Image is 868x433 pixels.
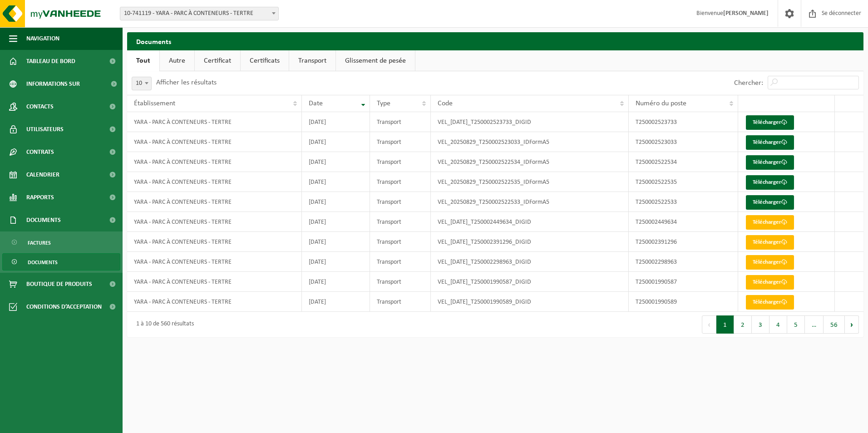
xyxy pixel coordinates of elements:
td: YARA - PARC À CONTENEURS - TERTRE [127,172,302,192]
span: 10-741119 - YARA - PARC À CONTENEURS - TERTRE [120,7,278,20]
font: Télécharger [753,219,781,225]
span: Date [309,100,323,107]
span: Type [377,100,390,107]
td: [DATE] [302,252,370,272]
td: Transport [370,172,431,192]
span: 10 [132,77,152,90]
font: Télécharger [753,199,781,205]
a: Autre [160,50,194,71]
span: Code [438,100,453,107]
span: Contacts [26,95,54,118]
td: VEL_[DATE]_T250001990589_DIGID [431,292,629,312]
td: YARA - PARC À CONTENEURS - TERTRE [127,212,302,232]
button: 3 [752,315,769,334]
span: Calendrier [26,163,59,186]
td: T250002391296 [629,232,739,252]
span: … [805,315,824,334]
span: Conditions d’acceptation [26,295,102,318]
a: Télécharger [746,275,794,290]
td: [DATE] [302,172,370,192]
td: VEL_[DATE]_T250002449634_DIGID [431,212,629,232]
td: VEL_20250829_T250002522535_IDFormA5 [431,172,629,192]
button: 2 [734,315,752,334]
td: Transport [370,152,431,172]
td: VEL_[DATE]_T250001990587_DIGID [431,272,629,292]
font: Télécharger [753,259,781,265]
button: 56 [824,315,845,334]
label: Chercher: [734,79,763,87]
td: T250002522535 [629,172,739,192]
td: Transport [370,212,431,232]
td: T250002523733 [629,112,739,132]
td: Transport [370,192,431,212]
a: Télécharger [746,215,794,230]
span: 10 [132,77,151,90]
td: VEL_20250829_T250002523033_IDFormA5 [431,132,629,152]
td: T250002523033 [629,132,739,152]
td: YARA - PARC À CONTENEURS - TERTRE [127,152,302,172]
a: Certificat [195,50,240,71]
label: Afficher les résultats [156,79,217,86]
button: Prochain [845,315,859,334]
h2: Documents [127,32,863,50]
td: VEL_20250829_T250002522533_IDFormA5 [431,192,629,212]
td: T250002298963 [629,252,739,272]
span: Contrats [26,141,54,163]
button: 1 [716,315,734,334]
td: VEL_20250829_T250002522534_IDFormA5 [431,152,629,172]
td: YARA - PARC À CONTENEURS - TERTRE [127,292,302,312]
a: Transport [289,50,335,71]
td: [DATE] [302,152,370,172]
td: T250001990587 [629,272,739,292]
a: Télécharger [746,235,794,250]
a: Factures [2,234,120,251]
a: Télécharger [746,135,794,150]
strong: [PERSON_NAME] [723,10,769,17]
a: Glissement de pesée [336,50,415,71]
a: Télécharger [746,115,794,130]
td: [DATE] [302,192,370,212]
span: Documents [26,209,61,231]
td: [DATE] [302,112,370,132]
td: YARA - PARC À CONTENEURS - TERTRE [127,252,302,272]
button: 5 [787,315,805,334]
td: Transport [370,112,431,132]
td: YARA - PARC À CONTENEURS - TERTRE [127,272,302,292]
span: Navigation [26,27,59,50]
span: 10-741119 - YARA - PARC À CONTENEURS - TERTRE [120,7,279,20]
a: Télécharger [746,195,794,210]
td: YARA - PARC À CONTENEURS - TERTRE [127,112,302,132]
td: T250002522533 [629,192,739,212]
button: 4 [769,315,787,334]
td: YARA - PARC À CONTENEURS - TERTRE [127,232,302,252]
font: Bienvenue [696,10,769,17]
span: Rapports [26,186,54,209]
span: Établissement [134,100,175,107]
div: 1 à 10 de 560 résultats [132,316,194,333]
a: Certificats [241,50,289,71]
td: VEL_[DATE]_T250002391296_DIGID [431,232,629,252]
td: VEL_[DATE]_T250002298963_DIGID [431,252,629,272]
td: Transport [370,292,431,312]
td: [DATE] [302,212,370,232]
span: Informations sur l’entreprise [26,73,105,95]
span: Utilisateurs [26,118,64,141]
span: Documents [28,254,58,271]
td: [DATE] [302,272,370,292]
span: Factures [28,234,51,251]
font: Télécharger [753,239,781,245]
td: Transport [370,252,431,272]
td: YARA - PARC À CONTENEURS - TERTRE [127,192,302,212]
span: Tableau de bord [26,50,75,73]
td: T250001990589 [629,292,739,312]
a: Télécharger [746,295,794,310]
span: Numéro du poste [636,100,686,107]
td: Transport [370,232,431,252]
a: Tout [127,50,159,71]
td: T250002522534 [629,152,739,172]
a: Télécharger [746,175,794,190]
a: Documents [2,253,120,271]
td: [DATE] [302,292,370,312]
button: Précédent [702,315,716,334]
font: Télécharger [753,139,781,145]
